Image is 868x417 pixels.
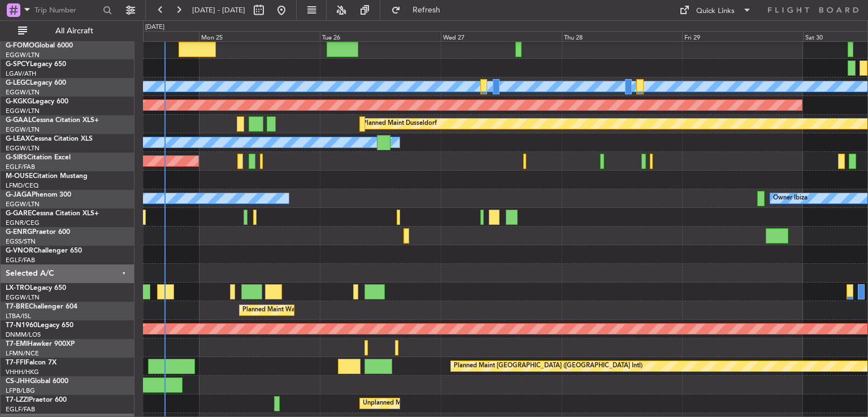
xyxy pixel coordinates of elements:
[199,31,320,41] div: Mon 25
[6,173,33,180] span: M-OUSE
[6,117,99,124] a: G-GAALCessna Citation XLS+
[6,303,77,310] a: T7-BREChallenger 604
[6,349,39,358] a: LFMN/NCE
[6,397,67,403] a: T7-LZZIPraetor 600
[6,192,32,198] span: G-JAGA
[6,69,36,78] a: LGAV/ATH
[403,6,450,14] span: Refresh
[363,395,549,412] div: Unplanned Maint [GEOGRAPHIC_DATA] ([GEOGRAPHIC_DATA])
[6,397,29,403] span: T7-LZZI
[6,341,28,347] span: T7-EMI
[6,293,40,302] a: EGGW/LTN
[242,302,379,319] div: Planned Maint Warsaw ([GEOGRAPHIC_DATA])
[6,237,36,246] a: EGSS/STN
[6,368,39,376] a: VHHH/HKG
[562,31,683,41] div: Thu 28
[6,136,93,142] a: G-LEAXCessna Citation XLS
[6,247,33,254] span: G-VNOR
[6,173,88,180] a: M-OUSECitation Mustang
[6,42,34,49] span: G-FOMO
[320,31,441,41] div: Tue 26
[6,88,40,97] a: EGGW/LTN
[6,192,71,198] a: G-JAGAPhenom 300
[773,190,808,207] div: Owner Ibiza
[6,256,35,264] a: EGLF/FAB
[6,285,66,292] a: LX-TROLegacy 650
[6,154,27,161] span: G-SIRS
[6,80,66,86] a: G-LEGCLegacy 600
[6,247,82,254] a: G-VNORChallenger 650
[6,285,30,292] span: LX-TRO
[6,98,32,105] span: G-KGKG
[6,154,71,161] a: G-SIRSCitation Excel
[6,200,40,208] a: EGGW/LTN
[6,405,35,414] a: EGLF/FAB
[6,378,30,385] span: CS-JHH
[386,1,454,19] button: Refresh
[6,219,40,227] a: EGNR/CEG
[363,115,437,132] div: Planned Maint Dusseldorf
[6,117,32,124] span: G-GAAL
[6,303,29,310] span: T7-BRE
[6,229,70,236] a: G-ENRGPraetor 600
[6,322,37,329] span: T7-N1960
[6,107,40,115] a: EGGW/LTN
[6,181,38,190] a: LFMD/CEQ
[6,163,35,171] a: EGLF/FAB
[6,61,66,68] a: G-SPCYLegacy 650
[6,312,31,320] a: LTBA/ISL
[192,5,245,15] span: [DATE] - [DATE]
[6,210,99,217] a: G-GARECessna Citation XLS+
[6,359,57,366] a: T7-FFIFalcon 7X
[6,136,30,142] span: G-LEAX
[6,61,30,68] span: G-SPCY
[6,80,30,86] span: G-LEGC
[696,6,735,17] div: Quick Links
[6,51,40,59] a: EGGW/LTN
[454,358,643,375] div: Planned Maint [GEOGRAPHIC_DATA] ([GEOGRAPHIC_DATA] Intl)
[34,2,99,19] input: Trip Number
[682,31,803,41] div: Fri 29
[6,144,40,153] a: EGGW/LTN
[6,210,32,217] span: G-GARE
[6,341,75,347] a: T7-EMIHawker 900XP
[12,22,123,40] button: All Aircraft
[145,23,164,32] div: [DATE]
[6,322,73,329] a: T7-N1960Legacy 650
[6,125,40,134] a: EGGW/LTN
[6,378,68,385] a: CS-JHHGlobal 6000
[6,359,25,366] span: T7-FFI
[6,331,41,339] a: DNMM/LOS
[29,27,119,35] span: All Aircraft
[441,31,562,41] div: Wed 27
[6,229,32,236] span: G-ENRG
[6,98,68,105] a: G-KGKGLegacy 600
[674,1,757,19] button: Quick Links
[6,42,73,49] a: G-FOMOGlobal 6000
[6,386,35,395] a: LFPB/LBG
